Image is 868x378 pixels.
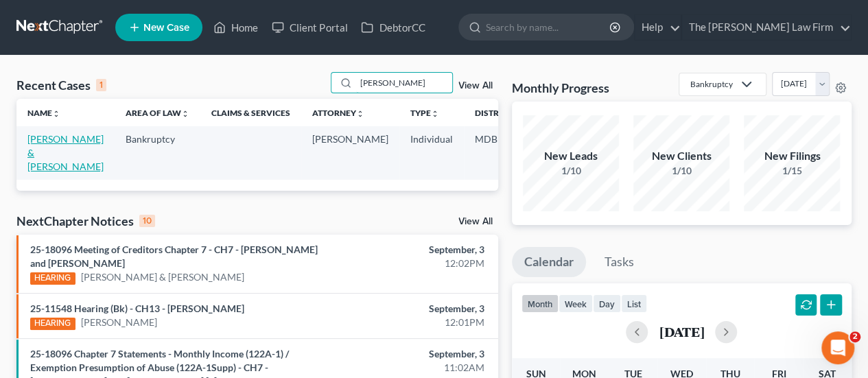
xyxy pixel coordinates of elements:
input: Search by name... [356,73,452,93]
div: September, 3 [342,347,484,361]
h3: Monthly Progress [512,80,609,96]
div: HEARING [30,318,75,330]
a: The [PERSON_NAME] Law Firm [682,15,851,40]
a: Nameunfold_more [27,108,60,118]
button: month [521,294,559,313]
div: September, 3 [342,302,484,316]
input: Search by name... [486,14,611,40]
a: Help [635,15,681,40]
a: [PERSON_NAME] [81,316,157,329]
td: Bankruptcy [115,126,200,179]
div: New Clients [633,148,729,164]
div: Recent Cases [16,77,106,93]
i: unfold_more [181,110,189,118]
span: 2 [849,331,860,342]
i: unfold_more [356,110,364,118]
i: unfold_more [431,110,439,118]
a: View All [458,81,493,91]
a: Tasks [592,247,646,277]
th: Claims & Services [200,99,301,126]
button: day [593,294,621,313]
a: Typeunfold_more [410,108,439,118]
div: New Filings [744,148,840,164]
div: 1 [96,79,106,91]
a: DebtorCC [354,15,432,40]
div: 11:02AM [342,361,484,375]
span: New Case [143,23,189,33]
div: 12:01PM [342,316,484,329]
h2: [DATE] [659,324,704,339]
a: Attorneyunfold_more [312,108,364,118]
iframe: Intercom live chat [821,331,854,364]
a: [PERSON_NAME] & [PERSON_NAME] [81,270,244,284]
div: September, 3 [342,243,484,257]
div: 12:02PM [342,257,484,270]
button: list [621,294,647,313]
a: Districtunfold_more [475,108,520,118]
div: HEARING [30,272,75,285]
a: Client Portal [265,15,354,40]
td: [PERSON_NAME] [301,126,399,179]
a: 25-18096 Meeting of Creditors Chapter 7 - CH7 - [PERSON_NAME] and [PERSON_NAME] [30,244,318,269]
a: Calendar [512,247,586,277]
i: unfold_more [52,110,60,118]
td: MDB [464,126,531,179]
div: 10 [139,215,155,227]
a: View All [458,217,493,226]
a: Area of Lawunfold_more [126,108,189,118]
div: NextChapter Notices [16,213,155,229]
a: Home [207,15,265,40]
div: 1/10 [633,164,729,178]
button: week [559,294,593,313]
a: [PERSON_NAME] & [PERSON_NAME] [27,133,104,172]
div: 1/15 [744,164,840,178]
td: Individual [399,126,464,179]
div: Bankruptcy [690,78,733,90]
a: 25-11548 Hearing (Bk) - CH13 - [PERSON_NAME] [30,303,244,314]
div: 1/10 [523,164,619,178]
div: New Leads [523,148,619,164]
